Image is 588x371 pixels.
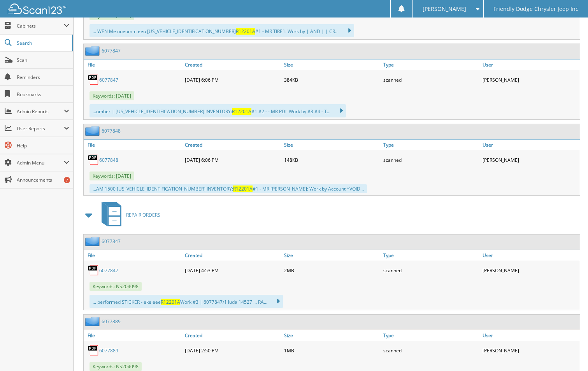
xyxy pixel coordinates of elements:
img: folder2.png [85,46,102,56]
span: Search [17,40,68,46]
span: Announcements [17,177,69,183]
span: Reminders [17,74,69,80]
div: [PERSON_NAME] [481,72,580,87]
a: 6077847 [102,238,121,245]
a: Created [183,59,282,70]
div: scanned [381,262,481,278]
span: R12201A [236,28,255,35]
div: ... WEN Me nueomm eeu [US_VEHICLE_IDENTIFICATION_NUMBER] #1 - MR TIRE1: Work by | AND | | CR... [90,24,354,37]
a: REPAIR ORDERS [97,199,160,230]
a: Size [282,140,381,150]
div: [PERSON_NAME] [481,152,580,168]
img: PDF.png [88,74,99,86]
span: Keywords: [DATE] [90,171,134,180]
span: [PERSON_NAME] [423,7,466,11]
div: 2MB [282,262,381,278]
span: Keywords: NS204098 [90,282,142,291]
img: folder2.png [85,317,102,326]
span: R12201A [161,299,180,305]
a: File [84,140,183,150]
span: Keywords: NS204098 [90,362,142,371]
a: Size [282,59,381,70]
div: 7 [64,177,70,183]
div: 148KB [282,152,381,168]
span: Scan [17,57,69,63]
a: Created [183,140,282,150]
span: Keywords: [DATE] [90,91,134,100]
div: 1MB [282,343,381,358]
div: ... performed STICKER - eke eee Work #3 | 6077847/1 luda 14527 ... RA... [90,295,283,308]
img: PDF.png [88,154,99,166]
img: scan123-logo-white.svg [8,3,66,14]
span: User Reports [17,125,64,132]
a: User [481,250,580,261]
div: [DATE] 6:06 PM [183,72,282,87]
div: ...umber | [US_VEHICLE_IDENTIFICATION_NUMBER] INVENTORY: #1 #2 - - MR PDI: Work by #3 #4 - T... [90,104,346,117]
a: File [84,330,183,341]
a: 6077848 [99,157,118,163]
a: User [481,140,580,150]
div: scanned [381,343,481,358]
div: ...AM 1500 [US_VEHICLE_IDENTIFICATION_NUMBER] INVENTORY: #1 - MR [PERSON_NAME]: Work by Account *... [90,184,367,193]
div: scanned [381,72,481,87]
a: Type [381,140,481,150]
img: PDF.png [88,345,99,356]
a: 6077847 [99,77,118,83]
span: Admin Reports [17,108,64,115]
a: 6077848 [102,128,121,134]
a: 6077889 [102,318,121,325]
div: 384KB [282,72,381,87]
a: Size [282,330,381,341]
a: 6077889 [99,347,118,354]
span: Cabinets [17,23,64,29]
span: Help [17,142,69,149]
span: Admin Menu [17,159,64,166]
span: Bookmarks [17,91,69,98]
a: Type [381,59,481,70]
img: folder2.png [85,236,102,246]
a: File [84,250,183,261]
div: [DATE] 6:06 PM [183,152,282,168]
a: Size [282,250,381,261]
a: 6077847 [102,47,121,54]
div: [DATE] 4:53 PM [183,262,282,278]
div: [PERSON_NAME] [481,343,580,358]
a: User [481,330,580,341]
img: folder2.png [85,126,102,136]
div: [DATE] 2:50 PM [183,343,282,358]
div: scanned [381,152,481,168]
img: PDF.png [88,264,99,276]
a: Type [381,250,481,261]
span: REPAIR ORDERS [126,212,160,218]
span: Friendly Dodge Chrysler Jeep Inc [493,7,578,11]
a: Created [183,250,282,261]
span: R12201A [233,185,253,192]
a: 6077847 [99,267,118,274]
div: [PERSON_NAME] [481,262,580,278]
a: Type [381,330,481,341]
a: Created [183,330,282,341]
iframe: Chat Widget [549,334,588,371]
a: User [481,59,580,70]
a: File [84,59,183,70]
span: R12201A [232,108,251,115]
